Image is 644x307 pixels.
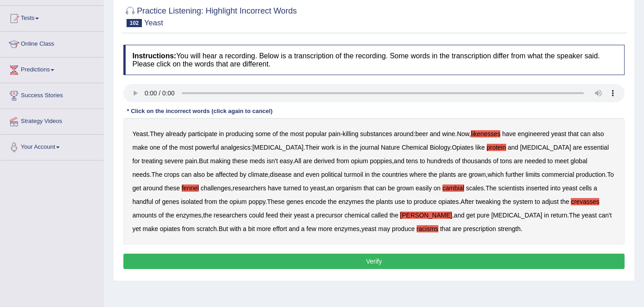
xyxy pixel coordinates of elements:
[289,225,299,232] b: and
[321,171,343,178] b: political
[185,157,197,165] b: pain
[452,225,461,232] b: are
[182,184,199,192] b: fennel
[417,225,438,232] b: racisms
[542,171,574,178] b: commercial
[506,171,524,178] b: further
[280,157,293,165] b: easy
[544,212,549,219] b: in
[144,19,163,27] small: Yeast
[123,45,625,75] h4: You will hear a recording. Below is a transcription of the recording. Some words in the transcrip...
[280,212,292,219] b: their
[442,184,464,192] b: cambial
[273,225,287,232] b: effort
[132,52,176,60] b: Instructions:
[343,130,358,137] b: killing
[439,171,456,178] b: plants
[388,184,395,192] b: be
[548,157,553,165] b: to
[132,184,141,192] b: get
[294,212,309,219] b: yeast
[0,109,103,132] a: Strategy Videos
[518,130,550,137] b: engineered
[571,198,599,205] b: crevasses
[123,107,276,115] div: * Click on the incorrect words (click again to cancel)
[430,144,450,151] b: Biology
[306,198,326,205] b: encode
[363,184,374,192] b: that
[266,212,278,219] b: feed
[334,225,360,232] b: enzymes
[240,171,246,178] b: by
[397,184,414,192] b: grown
[210,157,230,165] b: making
[219,225,228,232] b: But
[301,225,305,232] b: a
[219,130,224,137] b: in
[477,212,489,219] b: pure
[311,212,315,219] b: a
[249,198,265,205] b: poppy
[155,198,160,205] b: of
[314,157,335,165] b: derived
[0,57,103,80] a: Predictions
[123,118,625,245] div: . - : . , : . . . . , . , , . , , . . . , , . . , .
[132,225,141,232] b: yet
[197,225,217,232] b: scratch
[584,144,609,151] b: essential
[337,144,341,151] b: is
[416,184,432,192] b: easily
[165,130,186,137] b: already
[535,198,540,205] b: to
[488,171,504,178] b: which
[508,144,518,151] b: and
[568,130,578,137] b: that
[376,184,386,192] b: can
[306,130,327,137] b: popular
[321,144,335,151] b: work
[123,5,297,27] h2: Practice Listening: Highlight Incorrect Words
[336,184,362,192] b: organism
[487,144,506,151] b: protein
[132,198,153,205] b: handful
[176,212,202,219] b: enzymes
[371,171,380,178] b: the
[457,130,469,137] b: Now
[458,171,467,178] b: are
[318,225,333,232] b: more
[294,157,301,165] b: All
[337,157,349,165] b: from
[520,144,571,151] b: [MEDICAL_DATA]
[290,130,304,137] b: most
[576,171,605,178] b: production
[360,130,392,137] b: substances
[283,184,301,192] b: turned
[230,225,241,232] b: with
[181,198,202,205] b: isolated
[469,171,486,178] b: grown
[454,212,464,219] b: and
[233,184,266,192] b: researchers
[466,212,475,219] b: get
[498,184,525,192] b: scientists
[452,144,474,151] b: Opiates
[378,225,390,232] b: may
[207,171,214,178] b: be
[562,184,577,192] b: yeast
[270,171,291,178] b: disease
[169,144,178,151] b: the
[440,225,451,232] b: that
[493,157,498,165] b: of
[280,130,288,137] b: the
[132,212,157,219] b: amounts
[160,225,180,232] b: opiates
[433,184,441,192] b: on
[525,157,546,165] b: needed
[164,171,179,178] b: crops
[409,171,427,178] b: where
[365,171,370,178] b: in
[243,225,246,232] b: a
[193,171,205,178] b: also
[249,212,264,219] b: could
[165,212,174,219] b: the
